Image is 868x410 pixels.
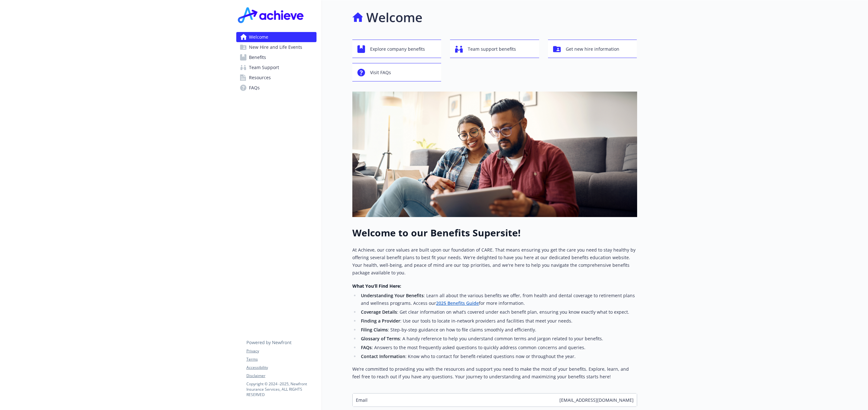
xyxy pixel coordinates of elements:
span: Visit FAQs [370,67,391,79]
a: Privacy [246,348,316,354]
span: New Hire and Life Events [249,42,302,52]
h1: Welcome to our Benefits Supersite! [352,227,637,239]
a: Team Support [236,62,317,73]
span: Benefits [249,52,266,62]
a: FAQs [236,83,317,93]
span: Welcome [249,32,268,42]
button: Explore company benefits [352,40,441,58]
a: 2025 Benefits Guide [436,300,479,306]
li: : Learn all about the various benefits we offer, from health and dental coverage to retirement pl... [359,292,637,307]
a: Benefits [236,52,317,62]
li: : Get clear information on what’s covered under each benefit plan, ensuring you know exactly what... [359,308,637,316]
strong: FAQs [361,344,372,350]
li: : Know who to contact for benefit-related questions now or throughout the year. [359,353,637,360]
strong: Understanding Your Benefits [361,292,424,298]
li: : A handy reference to help you understand common terms and jargon related to your benefits. [359,335,637,343]
button: Visit FAQs [352,63,441,81]
a: Terms [246,356,316,362]
span: Team support benefits [468,43,516,55]
button: Team support benefits [450,40,539,58]
strong: Glossary of Terms [361,336,400,342]
strong: Contact Information [361,353,405,359]
span: Resources [249,73,271,83]
span: Email [356,397,368,403]
a: Resources [236,73,317,83]
a: Accessibility [246,365,316,370]
li: : Answers to the most frequently asked questions to quickly address common concerns and queries. [359,344,637,351]
li: : Step-by-step guidance on how to file claims smoothly and efficiently. [359,326,637,334]
p: We’re committed to providing you with the resources and support you need to make the most of your... [352,365,637,381]
a: Disclaimer [246,373,316,379]
strong: Filing Claims [361,327,388,333]
span: Get new hire information [566,43,619,55]
strong: What You’ll Find Here: [352,283,401,289]
span: FAQs [249,83,260,93]
h1: Welcome [366,8,422,27]
span: Team Support [249,62,279,73]
a: Welcome [236,32,317,42]
strong: Coverage Details [361,309,397,315]
li: : Use our tools to locate in-network providers and facilities that meet your needs. [359,317,637,325]
p: Copyright © 2024 - 2025 , Newfront Insurance Services, ALL RIGHTS RESERVED [246,381,316,397]
a: New Hire and Life Events [236,42,317,52]
span: [EMAIL_ADDRESS][DOMAIN_NAME] [559,397,634,403]
button: Get new hire information [548,40,637,58]
img: overview page banner [352,92,637,217]
p: At Achieve, our core values are built upon our foundation of CARE. That means ensuring you get th... [352,246,637,277]
strong: Finding a Provider [361,318,400,324]
span: Explore company benefits [370,43,425,55]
